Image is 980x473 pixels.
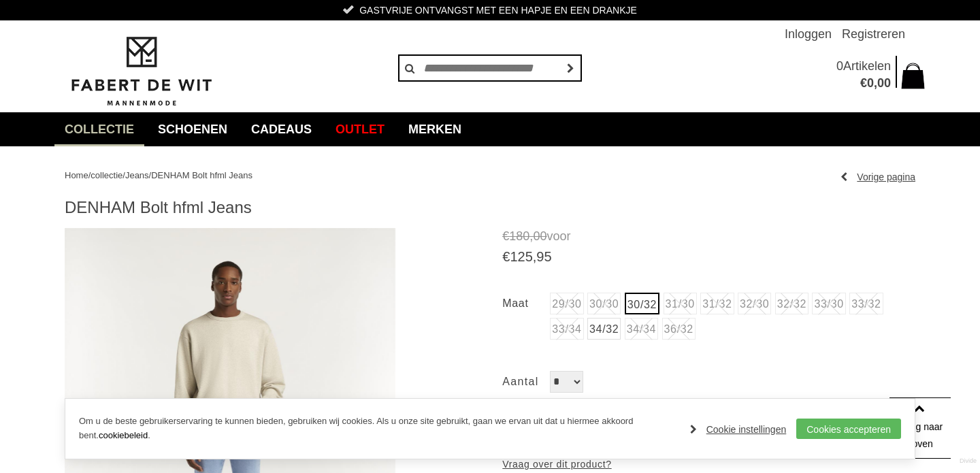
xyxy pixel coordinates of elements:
span: 180 [509,229,529,243]
span: , [529,229,533,243]
a: Registreren [842,20,905,48]
a: Cadeaus [241,112,322,146]
a: Cookies accepteren [796,419,901,439]
span: 125 [510,249,532,264]
a: cookiebeleid [99,430,148,440]
a: Merken [398,112,472,146]
a: Divide [960,453,977,470]
a: Outlet [325,112,395,146]
span: voor [502,228,915,245]
span: € [502,229,509,243]
a: Vorige pagina [840,167,915,187]
h1: DENHAM Bolt hfml Jeans [65,197,915,218]
span: € [502,249,510,264]
span: 0 [867,76,874,90]
span: € [860,76,867,90]
a: 30/32 [625,293,659,314]
span: 95 [536,249,551,264]
span: 0 [836,59,843,73]
label: Aantal [502,371,550,393]
a: Cookie instellingen [690,419,787,440]
a: DENHAM Bolt hfml Jeans [151,170,252,180]
span: , [533,249,537,264]
a: collectie [54,112,144,146]
p: Om u de beste gebruikerservaring te kunnen bieden, gebruiken wij cookies. Als u onze site gebruik... [79,414,676,443]
img: Fabert de Wit [65,35,218,108]
ul: Maat [502,293,915,344]
span: / [88,170,91,180]
span: 00 [877,76,891,90]
a: Jeans [125,170,149,180]
span: / [149,170,152,180]
span: Artikelen [843,59,891,73]
a: Home [65,170,88,180]
span: / [122,170,125,180]
a: 34/32 [587,318,621,340]
a: Inloggen [785,20,832,48]
a: Schoenen [148,112,238,146]
span: , [874,76,877,90]
span: 00 [533,229,546,243]
a: collectie [91,170,122,180]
